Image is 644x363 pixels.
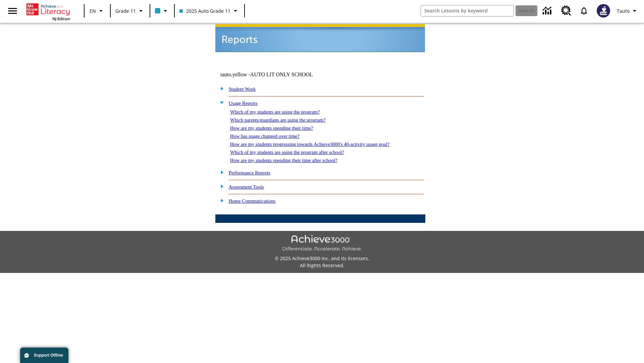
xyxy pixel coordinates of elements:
[421,5,514,16] input: search field
[282,235,362,252] img: Achieve3000 Differentiate Accelerate Achieve
[217,183,224,189] img: plus.gif
[217,169,224,175] img: plus.gif
[230,150,344,155] a: Which of my students are using the program after school?
[229,86,256,92] a: Student Work
[230,109,320,115] a: Which of my students are using the program?
[229,170,270,175] a: Performance Reports
[87,5,108,17] button: Language: EN, Select a language
[230,142,389,147] a: How are my students progressing towards Achieve3000's 40-activity usage goal?
[113,5,148,17] button: Grade: Grade 11, Select a grade
[229,184,264,190] a: Assessment Tools
[115,7,136,14] span: Grade 11
[217,85,224,91] img: plus.gif
[90,7,96,14] span: EN
[230,117,325,123] a: Which parents/guardians are using the program?
[20,348,68,363] button: Support Offline
[593,2,614,19] button: Select a new avatar
[250,72,313,77] nobr: AUTO LIT ONLY SCHOOL
[617,7,630,14] span: Tauto
[220,72,344,78] td: tauto.yellow -
[229,100,258,106] a: Usage Reports
[614,5,641,17] button: Profile/Settings
[230,133,300,139] a: How has usage changed over time?
[3,1,22,21] button: Open side menu
[557,2,575,20] a: Resource Center, Will open in new tab
[179,7,230,14] span: 2025 Auto Grade 11
[34,353,63,358] span: Support Offline
[152,5,172,17] button: Class color is light blue. Change class color
[597,4,610,17] img: Avatar
[217,197,224,203] img: plus.gif
[215,24,425,52] img: header
[230,158,337,163] a: How are my students spending their time after school?
[26,2,70,21] div: Home
[177,5,242,17] button: Class: 2025 Auto Grade 11, Select your class
[575,2,593,19] a: Notifications
[217,99,224,106] img: minus.gif
[229,198,276,204] a: Home Communications
[52,16,70,21] span: NJ Edition
[539,2,557,20] a: Data Center
[230,125,313,131] a: How are my students spending their time?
